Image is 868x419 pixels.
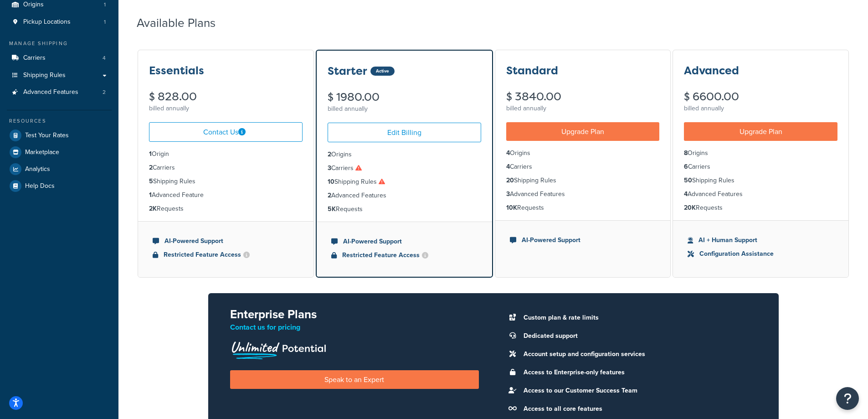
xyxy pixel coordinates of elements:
[519,311,757,324] li: Custom plan & rate limits
[149,176,303,186] li: Shipping Rules
[230,308,479,321] h2: Enterprise Plans
[149,149,152,159] strong: 1
[328,204,336,214] strong: 5K
[153,250,299,260] li: Restricted Feature Access
[153,236,299,246] li: AI-Powered Support
[506,203,517,212] strong: 10K
[684,65,739,77] h3: Advanced
[519,384,757,397] li: Access to our Customer Success Team
[7,14,112,31] li: Pickup Locations
[328,150,481,160] li: Origins
[331,250,478,260] li: Restricted Feature Access
[7,67,112,84] a: Shipping Rules
[149,204,303,214] li: Requests
[506,189,510,199] strong: 3
[149,163,153,172] strong: 2
[684,148,688,158] strong: 8
[506,148,510,158] strong: 4
[684,162,837,172] li: Carriers
[149,163,303,173] li: Carriers
[506,162,660,172] li: Carriers
[230,338,327,359] img: Unlimited Potential
[7,14,112,31] a: Pickup Locations 1
[506,122,660,141] a: Upgrade Plan
[149,122,303,142] a: Contact Us
[230,321,479,334] p: Contact us for pricing
[328,103,481,115] div: billed annually
[684,148,837,158] li: Origins
[684,203,696,212] strong: 20K
[149,102,303,115] div: billed annually
[149,190,303,200] li: Advanced Feature
[7,84,112,101] a: Advanced Features 2
[370,67,395,76] div: Active
[25,132,69,140] span: Test Your Rates
[328,123,481,142] a: Edit Billing
[23,1,44,9] span: Origins
[23,18,71,26] span: Pickup Locations
[104,1,106,9] span: 1
[7,50,112,67] a: Carriers 4
[328,177,334,186] strong: 10
[328,163,331,173] strong: 3
[149,190,152,200] strong: 1
[836,387,859,410] button: Open Resource Center
[230,370,479,389] a: Speak to an Expert
[684,91,837,102] div: $ 6600.00
[103,54,106,62] span: 4
[684,176,692,185] strong: 50
[7,127,112,144] a: Test Your Rates
[506,189,660,199] li: Advanced Features
[149,149,303,159] li: Origin
[7,161,112,177] a: Analytics
[506,176,514,185] strong: 20
[331,237,478,247] li: AI-Powered Support
[149,204,157,213] strong: 2K
[7,144,112,160] a: Marketplace
[25,149,59,156] span: Marketplace
[104,18,106,26] span: 1
[506,162,510,171] strong: 4
[684,176,837,186] li: Shipping Rules
[328,191,481,201] li: Advanced Features
[23,54,46,62] span: Carriers
[328,204,481,214] li: Requests
[149,91,303,102] div: $ 828.00
[506,203,660,213] li: Requests
[23,88,78,96] span: Advanced Features
[328,65,367,77] h3: Starter
[684,203,837,213] li: Requests
[103,88,106,96] span: 2
[506,148,660,158] li: Origins
[137,16,229,30] h2: Available Plans
[328,163,481,173] li: Carriers
[328,191,331,200] strong: 2
[688,235,834,245] li: AI + Human Support
[149,176,153,186] strong: 5
[684,162,688,171] strong: 6
[7,178,112,194] a: Help Docs
[7,84,112,101] li: Advanced Features
[506,176,660,186] li: Shipping Rules
[7,40,112,47] div: Manage Shipping
[519,330,757,342] li: Dedicated support
[506,102,660,115] div: billed annually
[7,117,112,125] div: Resources
[519,403,757,415] li: Access to all core features
[25,182,55,190] span: Help Docs
[23,72,66,79] span: Shipping Rules
[684,189,837,199] li: Advanced Features
[328,92,481,103] div: $ 1980.00
[328,150,331,159] strong: 2
[149,65,204,77] h3: Essentials
[684,189,688,199] strong: 4
[506,91,660,102] div: $ 3840.00
[506,65,558,77] h3: Standard
[684,122,837,141] a: Upgrade Plan
[688,249,834,259] li: Configuration Assistance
